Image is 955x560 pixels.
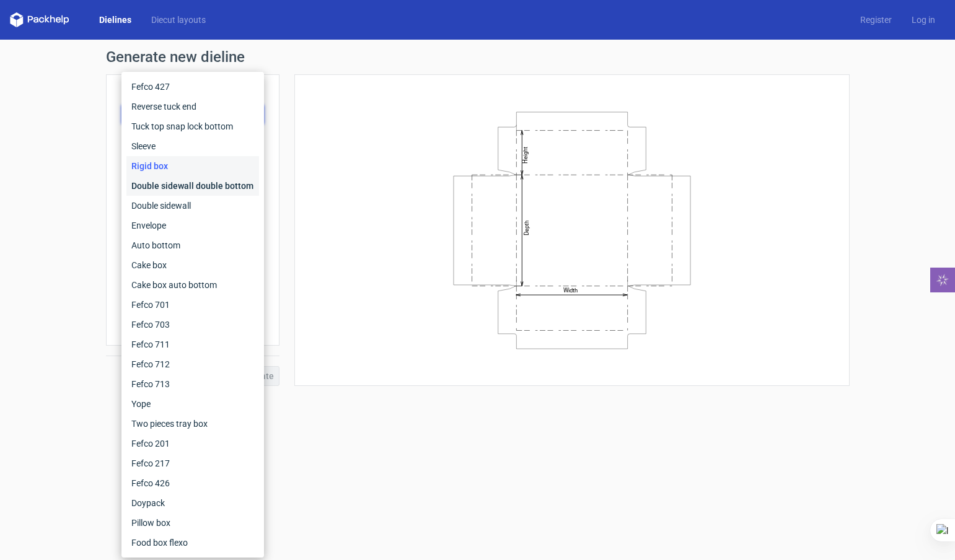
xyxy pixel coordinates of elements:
div: Cake box [126,255,259,275]
div: Reverse tuck end [126,97,259,116]
div: Auto bottom [126,235,259,255]
div: Fefco 713 [126,374,259,394]
div: Tuck top snap lock bottom [126,116,259,136]
a: Dielines [89,14,141,26]
a: Log in [902,14,945,26]
div: Yope [126,394,259,414]
div: Fefco 426 [126,473,259,493]
div: Fefco 701 [126,295,259,315]
div: Fefco 703 [126,315,259,335]
text: Width [563,287,577,294]
div: Double sidewall double bottom [126,176,259,196]
div: Envelope [126,216,259,235]
div: Doypack [126,493,259,513]
div: Food box flexo [126,533,259,553]
text: Height [522,146,529,163]
h1: Generate new dieline [106,50,850,64]
div: Fefco 217 [126,453,259,473]
text: Depth [523,220,530,235]
div: Fefco 427 [126,77,259,97]
div: Two pieces tray box [126,414,259,434]
a: Diecut layouts [141,14,216,26]
div: Pillow box [126,513,259,533]
div: Rigid box [126,156,259,176]
div: Sleeve [126,136,259,156]
div: Fefco 201 [126,434,259,453]
a: Register [850,14,902,26]
div: Fefco 711 [126,335,259,354]
div: Fefco 712 [126,354,259,374]
div: Cake box auto bottom [126,275,259,295]
div: Double sidewall [126,196,259,216]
